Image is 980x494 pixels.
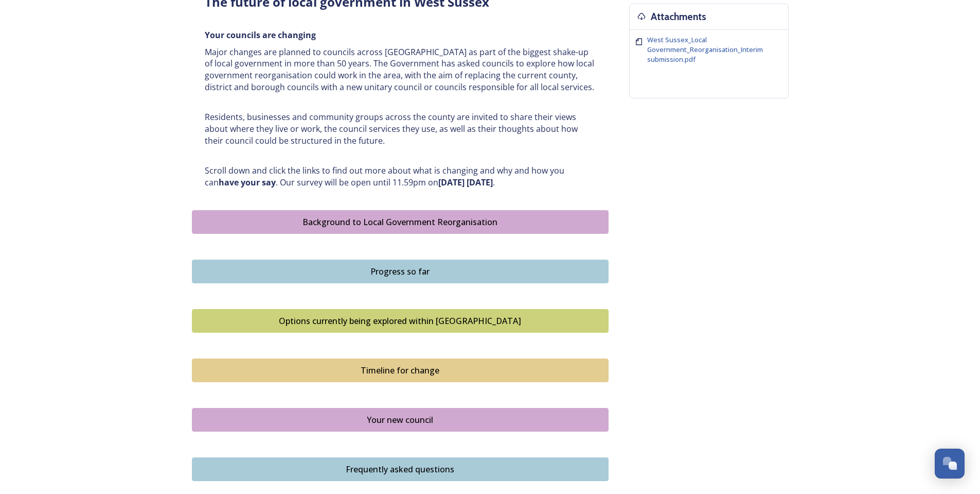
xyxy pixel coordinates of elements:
[192,359,609,382] button: Timeline for change
[647,35,763,64] span: West Sussex_Local Government_Reorganisation_Interim submission.pdf
[192,408,609,432] button: Your new council
[651,9,706,24] h3: Attachments
[192,210,609,234] button: Background to Local Government Reorganisation
[198,463,603,475] div: Frequently asked questions
[192,260,609,283] button: Progress so far
[205,165,596,188] p: Scroll down and click the links to find out more about what is changing and why and how you can ....
[438,177,465,188] strong: [DATE]
[198,315,603,327] div: Options currently being explored within [GEOGRAPHIC_DATA]
[467,177,493,188] strong: [DATE]
[192,457,609,481] button: Frequently asked questions
[192,309,609,333] button: Options currently being explored within West Sussex
[219,177,276,188] strong: have your say
[198,364,603,377] div: Timeline for change
[198,216,603,228] div: Background to Local Government Reorganisation
[198,414,603,426] div: Your new council
[205,46,596,93] p: Major changes are planned to councils across [GEOGRAPHIC_DATA] as part of the biggest shake-up of...
[205,111,596,146] p: Residents, businesses and community groups across the county are invited to share their views abo...
[205,29,316,41] strong: Your councils are changing
[198,265,603,278] div: Progress so far
[935,449,965,479] button: Open Chat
